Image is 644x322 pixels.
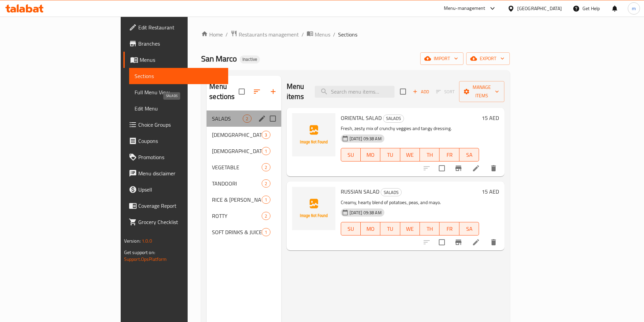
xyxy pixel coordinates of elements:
[380,222,400,236] button: TU
[423,224,437,234] span: TH
[123,35,228,52] a: Branches
[341,113,382,123] span: ORIENTAL SALAD
[135,88,223,96] span: Full Menu View
[212,131,262,139] span: [DEMOGRAPHIC_DATA]
[240,56,260,62] span: Inactive
[341,222,361,236] button: SU
[363,224,378,234] span: MO
[363,150,378,160] span: MO
[212,163,262,171] span: VEGETABLE
[123,198,228,214] a: Coverage Report
[442,150,456,160] span: FR
[361,148,380,162] button: MO
[472,238,480,246] a: Edit menu item
[262,180,270,187] span: 2
[207,108,281,243] nav: Menu sections
[124,237,141,245] span: Version:
[444,4,485,13] div: Menu-management
[207,159,281,175] div: VEGETABLE2
[302,30,304,39] li: /
[435,235,449,249] span: Select to update
[403,224,417,234] span: WE
[207,224,281,240] div: SOFT DRINKS & JUICE1
[400,148,420,162] button: WE
[262,164,270,171] span: 2
[123,19,228,35] a: Edit Restaurant
[262,132,270,138] span: 3
[307,30,330,39] a: Menus
[138,23,223,31] span: Edit Restaurant
[383,150,397,160] span: TU
[135,72,223,80] span: Sections
[435,161,449,175] span: Select to update
[123,149,228,165] a: Promotions
[123,133,228,149] a: Coupons
[439,222,459,236] button: FR
[459,148,479,162] button: SA
[517,5,562,12] div: [GEOGRAPHIC_DATA]
[135,104,223,113] span: Edit Menu
[462,150,476,160] span: SA
[396,84,410,99] span: Select section
[341,198,479,207] p: Creamy, hearty blend of potatoes, peas, and mayo.
[292,187,335,230] img: RUSSIAN SALAD
[482,187,499,196] h6: 15 AED
[262,148,270,154] span: 1
[123,181,228,198] a: Upsell
[123,165,228,181] a: Menu disclaimer
[124,248,155,257] span: Get support on:
[383,115,404,123] div: SALADS
[138,169,223,177] span: Menu disclaimer
[129,68,228,84] a: Sections
[262,131,270,139] div: items
[235,84,249,99] span: Select all sections
[239,30,299,39] span: Restaurants management
[383,115,404,122] span: SALADS
[201,30,510,39] nav: breadcrumb
[142,237,152,245] span: 1.0.0
[459,222,479,236] button: SA
[432,86,459,97] span: Select section first
[140,56,223,64] span: Menus
[292,113,335,156] img: ORIENTAL SALAD
[472,164,480,172] a: Edit menu item
[381,189,401,196] span: SALADS
[212,196,262,204] div: RICE & BIRIYANI
[257,114,267,124] button: edit
[207,208,281,224] div: ROTTY2
[403,150,417,160] span: WE
[459,81,504,102] button: Manage items
[265,83,281,100] button: Add section
[262,213,270,219] span: 2
[262,147,270,155] div: items
[381,188,402,196] div: SALADS
[450,234,467,250] button: Branch-specific-item
[138,218,223,226] span: Grocery Checklist
[138,137,223,145] span: Coupons
[466,52,510,65] button: export
[129,100,228,117] a: Edit Menu
[485,160,502,176] button: delete
[341,124,479,133] p: Fresh, zesty mix of crunchy veggies and tangy dressing.
[262,197,270,203] span: 1
[412,88,430,96] span: Add
[207,127,281,143] div: [DEMOGRAPHIC_DATA]3
[315,86,395,98] input: search
[212,196,262,204] span: RICE & [PERSON_NAME]
[442,224,456,234] span: FR
[287,81,307,102] h2: Menu items
[138,185,223,194] span: Upsell
[212,228,262,236] span: SOFT DRINKS & JUICE
[129,84,228,100] a: Full Menu View
[231,30,299,39] a: Restaurants management
[400,222,420,236] button: WE
[212,179,262,188] span: TANDOORI
[462,224,476,234] span: SA
[138,153,223,161] span: Promotions
[341,148,361,162] button: SU
[212,115,243,123] span: SALADS
[212,147,262,155] span: [DEMOGRAPHIC_DATA]
[485,234,502,250] button: delete
[341,187,379,197] span: RUSSIAN SALAD
[207,175,281,192] div: TANDOORI2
